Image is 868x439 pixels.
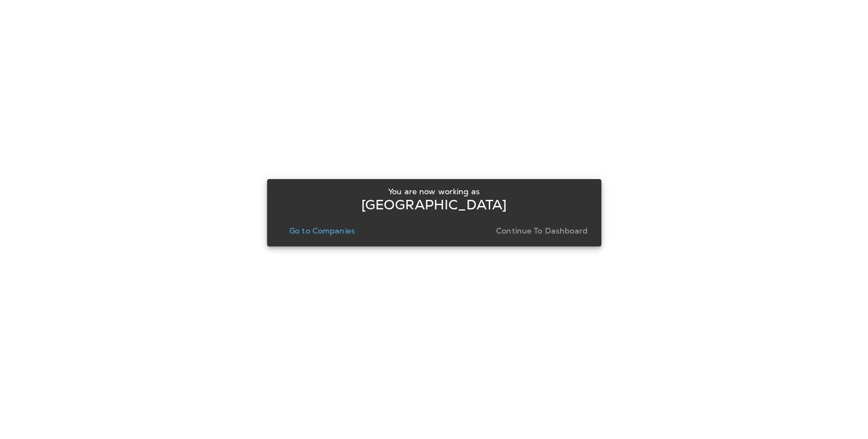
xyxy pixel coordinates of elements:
p: Go to Companies [289,226,355,235]
p: Continue to Dashboard [496,226,588,235]
button: Continue to Dashboard [492,223,592,239]
button: Go to Companies [285,223,360,239]
p: You are now working as [388,187,480,196]
p: [GEOGRAPHIC_DATA] [361,200,507,209]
